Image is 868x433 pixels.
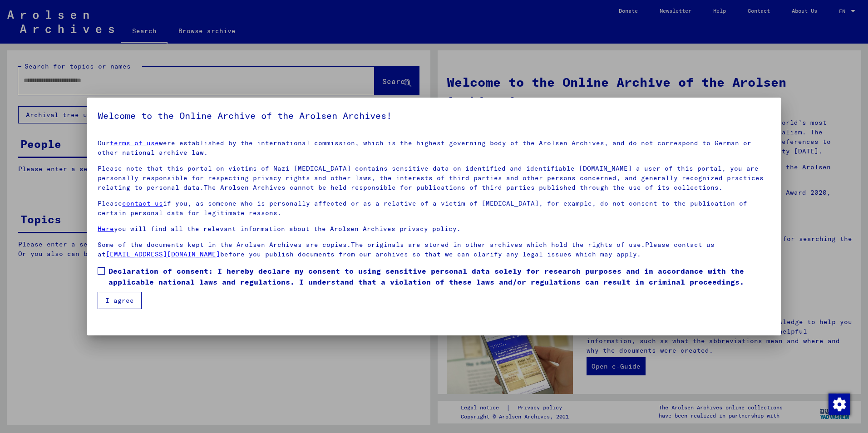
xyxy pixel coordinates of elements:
p: Our were established by the international commission, which is the highest governing body of the ... [98,138,770,157]
p: you will find all the relevant information about the Arolsen Archives privacy policy. [98,224,770,234]
img: Change consent [829,394,850,415]
a: contact us [122,199,163,207]
p: Please if you, as someone who is personally affected or as a relative of a victim of [MEDICAL_DAT... [98,199,770,218]
p: Some of the documents kept in the Arolsen Archives are copies.The originals are stored in other a... [98,240,770,259]
span: Declaration of consent: I hereby declare my consent to using sensitive personal data solely for r... [108,266,770,287]
h5: Welcome to the Online Archive of the Arolsen Archives! [98,108,770,123]
a: terms of use [110,139,159,147]
p: Please note that this portal on victims of Nazi [MEDICAL_DATA] contains sensitive data on identif... [98,164,770,192]
a: [EMAIL_ADDRESS][DOMAIN_NAME] [106,250,220,258]
a: Here [98,225,114,233]
div: Change consent [828,393,850,415]
button: I agree [98,292,142,309]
